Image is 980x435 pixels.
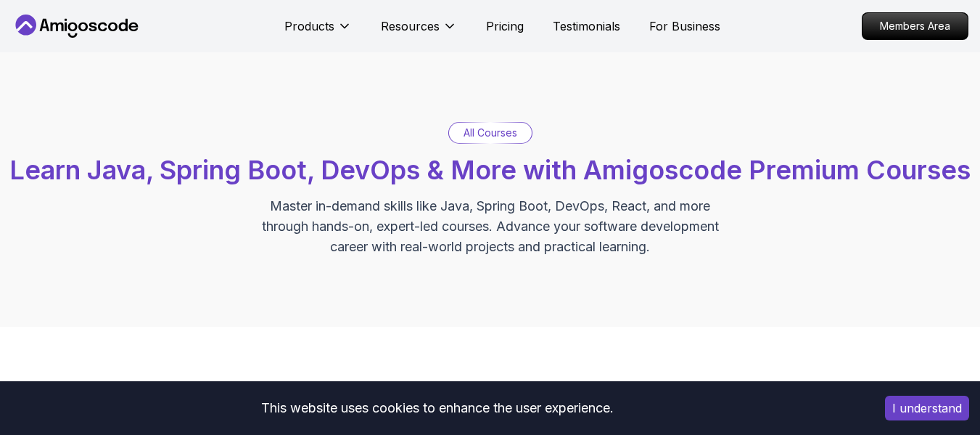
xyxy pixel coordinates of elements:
p: Members Area [862,13,968,39]
p: Resources [381,17,440,35]
button: Resources [381,17,457,46]
a: Testimonials [553,17,620,35]
button: Accept cookies [885,396,969,420]
p: Master in-demand skills like Java, Spring Boot, DevOps, React, and more through hands-on, expert-... [247,196,734,257]
div: This website uses cookies to enhance the user experience. [11,392,863,424]
a: Members Area [862,12,968,40]
span: Learn Java, Spring Boot, DevOps & More with Amigoscode Premium Courses [9,154,971,186]
a: Pricing [486,17,524,35]
p: Products [284,17,334,35]
p: All Courses [464,126,517,140]
button: Products [284,17,352,46]
a: For Business [649,17,720,35]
